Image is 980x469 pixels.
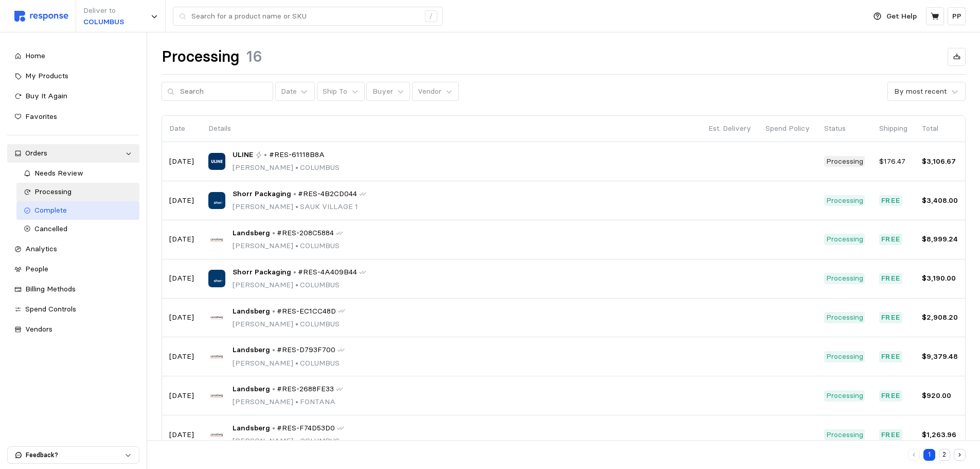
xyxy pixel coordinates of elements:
[169,351,194,362] p: [DATE]
[233,267,291,278] span: Shorr Packaging
[34,224,67,233] span: Cancelled
[922,390,958,402] p: $920.00
[272,306,275,317] p: •
[25,148,121,159] div: Orders
[272,228,275,239] p: •
[208,387,225,404] img: Landsberg
[7,87,139,106] a: Buy It Again
[923,449,935,461] button: 1
[233,201,366,213] p: [PERSON_NAME] SAUK VILLAGE 1
[233,162,340,173] p: [PERSON_NAME] COLUMBUS
[293,397,300,406] span: •
[293,436,300,445] span: •
[881,312,901,323] p: Free
[25,284,76,293] span: Billing Methods
[826,429,863,441] p: Processing
[208,153,225,170] img: ULINE
[277,344,335,356] span: #RES-D793F700
[25,71,68,80] span: My Products
[293,241,300,250] span: •
[826,351,863,362] p: Processing
[939,449,951,461] button: 2
[25,264,48,273] span: People
[169,429,194,441] p: [DATE]
[7,144,139,163] a: Orders
[879,156,907,167] p: $176.47
[922,273,958,284] p: $3,190.00
[824,123,865,134] p: Status
[894,86,947,97] div: By most recent
[34,187,72,196] span: Processing
[879,123,907,134] p: Shipping
[281,86,297,97] div: Date
[922,234,958,245] p: $8,999.24
[169,123,194,134] p: Date
[293,319,300,328] span: •
[948,7,966,25] button: PP
[83,5,124,16] p: Deliver to
[881,234,901,245] p: Free
[233,240,343,252] p: [PERSON_NAME] COLUMBUS
[272,344,275,356] p: •
[233,319,345,330] p: [PERSON_NAME] COLUMBUS
[293,202,300,211] span: •
[293,163,300,172] span: •
[881,195,901,206] p: Free
[233,423,270,434] span: Landsberg
[233,436,344,447] p: [PERSON_NAME] COLUMBUS
[293,280,300,289] span: •
[7,260,139,279] a: People
[208,123,694,134] p: Details
[7,47,139,65] a: Home
[922,123,958,134] p: Total
[233,149,253,161] span: ULINE
[952,11,961,22] p: PP
[16,220,139,238] a: Cancelled
[233,344,270,356] span: Landsberg
[26,450,124,460] p: Feedback?
[272,384,275,395] p: •
[293,358,300,368] span: •
[323,86,347,97] p: Ship To
[162,47,239,67] h1: Processing
[8,447,139,463] button: Feedback?
[233,306,270,317] span: Landsberg
[208,270,225,287] img: Shorr Packaging
[7,67,139,85] a: My Products
[826,156,863,167] p: Processing
[881,351,901,362] p: Free
[34,168,83,178] span: Needs Review
[881,390,901,402] p: Free
[169,390,194,402] p: [DATE]
[298,267,357,278] span: #RES-4A409B44
[298,188,357,200] span: #RES-4B2CD044
[16,183,139,201] a: Processing
[246,47,262,67] h1: 16
[208,348,225,365] img: Landsberg
[25,324,52,334] span: Vendors
[277,228,334,239] span: #RES-208C5884
[867,7,923,26] button: Get Help
[25,304,76,314] span: Spend Controls
[7,280,139,299] a: Billing Methods
[293,188,296,200] p: •
[293,267,296,278] p: •
[208,192,225,209] img: Shorr Packaging
[264,149,267,161] p: •
[922,351,958,362] p: $9,379.48
[208,231,225,248] img: Landsberg
[25,91,67,100] span: Buy It Again
[191,7,419,26] input: Search for a product name or SKU
[826,390,863,402] p: Processing
[25,244,57,253] span: Analytics
[233,280,366,291] p: [PERSON_NAME] COLUMBUS
[277,306,336,317] span: #RES-EC1CC48D
[169,312,194,323] p: [DATE]
[16,164,139,183] a: Needs Review
[83,16,124,28] p: COLUMBUS
[180,82,268,101] input: Search
[25,112,57,121] span: Favorites
[826,312,863,323] p: Processing
[277,384,334,395] span: #RES-2688FE33
[277,423,335,434] span: #RES-F74D53D0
